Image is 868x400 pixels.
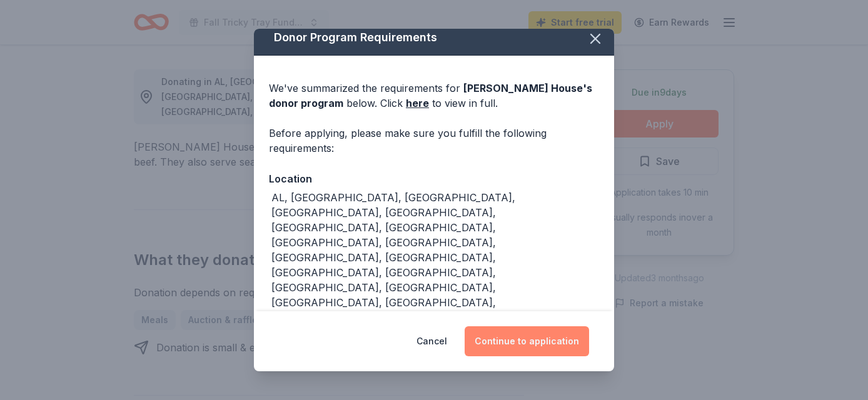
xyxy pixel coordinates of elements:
button: Cancel [416,326,447,356]
div: Before applying, please make sure you fulfill the following requirements: [269,126,599,156]
div: Location [269,171,599,187]
div: Donor Program Requirements [254,20,614,56]
div: We've summarized the requirements for below. Click to view in full. [269,81,599,111]
button: Continue to application [465,326,589,356]
a: here [406,96,429,111]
